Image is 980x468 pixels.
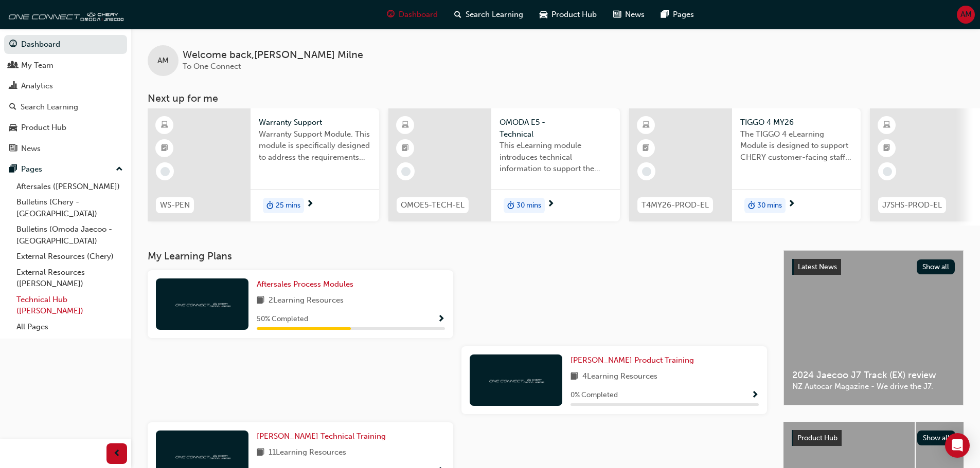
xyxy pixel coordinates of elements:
[9,103,16,112] span: search-icon
[306,200,314,209] span: next-icon
[113,447,121,460] span: prev-icon
[642,199,709,211] span: T4MY26-PROD-EL
[257,278,358,290] a: Aftersales Process Modules
[21,122,66,134] div: Product Hub
[540,8,547,21] span: car-icon
[653,4,702,25] a: pages-iconPages
[643,142,650,155] span: booktick-icon
[12,179,127,195] a: Aftersales ([PERSON_NAME])
[9,82,17,91] span: chart-icon
[388,108,620,221] a: OMOE5-TECH-ELOMODA E5 - TechnicalThis eLearning module introduces technical information to suppor...
[4,35,127,54] a: Dashboard
[788,200,795,209] span: next-icon
[257,432,386,441] span: [PERSON_NAME] Technical Training
[792,369,955,381] span: 2024 Jaecoo J7 Track (EX) review
[116,163,123,176] span: up-icon
[4,77,127,96] a: Analytics
[797,434,838,442] span: Product Hub
[402,142,409,155] span: booktick-icon
[571,355,694,365] span: [PERSON_NAME] Product Training
[945,433,970,458] div: Open Intercom Messenger
[9,61,17,70] span: people-icon
[625,9,645,21] span: News
[161,167,170,176] span: learningRecordVerb_NONE-icon
[9,165,17,174] span: pages-icon
[917,259,955,274] button: Show all
[792,430,955,446] a: Product HubShow all
[161,142,168,155] span: booktick-icon
[466,9,523,21] span: Search Learning
[269,446,346,459] span: 11 Learning Resources
[257,279,353,289] span: Aftersales Process Modules
[792,259,955,275] a: Latest NewsShow all
[571,354,698,366] a: [PERSON_NAME] Product Training
[642,167,651,176] span: learningRecordVerb_NONE-icon
[661,8,669,21] span: pages-icon
[259,117,371,128] span: Warranty Support
[507,199,514,212] span: duration-icon
[582,370,657,383] span: 4 Learning Resources
[257,313,308,325] span: 50 % Completed
[500,140,612,175] span: This eLearning module introduces technical information to support the entry-level knowledge requi...
[531,4,605,25] a: car-iconProduct Hub
[883,167,892,176] span: learningRecordVerb_NONE-icon
[446,4,531,25] a: search-iconSearch Learning
[613,8,621,21] span: news-icon
[4,56,127,75] a: My Team
[257,446,264,459] span: book-icon
[4,160,127,179] button: Pages
[751,389,759,402] button: Show Progress
[21,101,78,113] div: Search Learning
[402,119,409,132] span: learningResourceType_ELEARNING-icon
[12,221,127,249] a: Bulletins (Omoda Jaecoo - [GEOGRAPHIC_DATA])
[9,40,17,49] span: guage-icon
[148,250,767,262] h3: My Learning Plans
[571,389,618,401] span: 0 % Completed
[798,263,837,271] span: Latest News
[174,451,230,461] img: oneconnect
[454,8,461,21] span: search-icon
[488,375,544,385] img: oneconnect
[174,299,230,309] img: oneconnect
[257,294,264,307] span: book-icon
[379,4,446,25] a: guage-iconDashboard
[547,200,555,209] span: next-icon
[276,200,300,212] span: 25 mins
[183,62,241,71] span: To One Connect
[571,370,578,383] span: book-icon
[605,4,653,25] a: news-iconNews
[5,4,123,25] img: oneconnect
[183,49,363,61] span: Welcome back , [PERSON_NAME] Milne
[516,200,541,212] span: 30 mins
[160,199,190,211] span: WS-PEN
[399,9,438,21] span: Dashboard
[643,119,650,132] span: learningResourceType_ELEARNING-icon
[387,8,395,21] span: guage-icon
[21,143,41,155] div: News
[269,294,344,307] span: 2 Learning Resources
[673,9,694,21] span: Pages
[437,313,445,326] button: Show Progress
[157,55,169,67] span: AM
[12,249,127,265] a: External Resources (Chery)
[757,200,782,212] span: 30 mins
[401,199,465,211] span: OMOE5-TECH-EL
[500,117,612,140] span: OMODA E5 - Technical
[437,315,445,324] span: Show Progress
[266,199,274,212] span: duration-icon
[917,430,956,445] button: Show all
[4,33,127,160] button: DashboardMy TeamAnalyticsSearch LearningProduct HubNews
[12,194,127,221] a: Bulletins (Chery - [GEOGRAPHIC_DATA])
[9,144,17,154] span: news-icon
[629,108,861,221] a: T4MY26-PROD-ELTIGGO 4 MY26The TIGGO 4 eLearning Module is designed to support CHERY customer-faci...
[12,265,127,292] a: External Resources ([PERSON_NAME])
[551,9,597,21] span: Product Hub
[740,128,852,163] span: The TIGGO 4 eLearning Module is designed to support CHERY customer-facing staff with the product ...
[751,391,759,400] span: Show Progress
[12,319,127,335] a: All Pages
[161,119,168,132] span: learningResourceType_ELEARNING-icon
[257,430,390,442] a: [PERSON_NAME] Technical Training
[9,123,17,133] span: car-icon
